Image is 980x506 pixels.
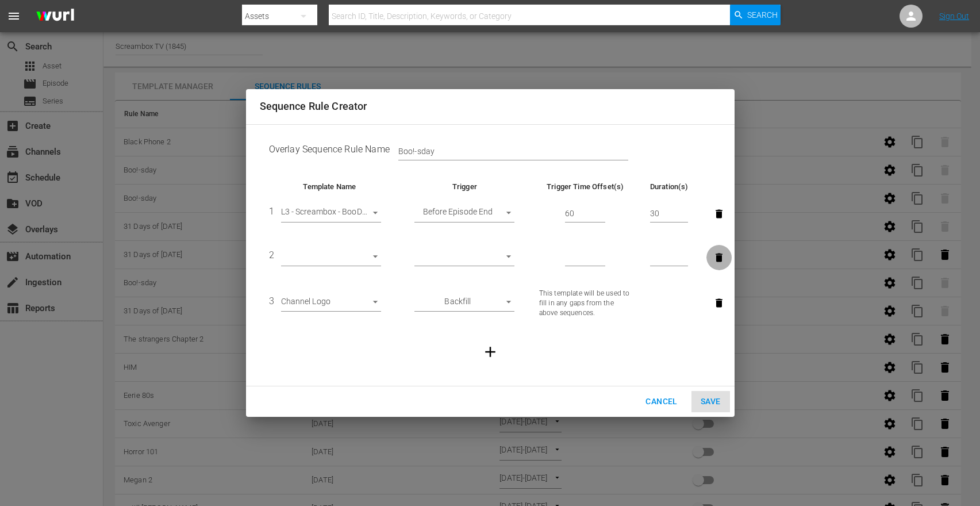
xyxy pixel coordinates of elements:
span: 1 [269,206,274,217]
th: Template Name [260,181,400,192]
span: 2 [269,250,274,260]
h2: Sequence Rule Creator [260,98,721,115]
a: Sign Out [939,11,969,21]
div: Channel Logo [281,295,381,312]
div: Backfill [414,295,514,312]
button: Cancel [636,391,686,412]
p: This template will be used to fill in any gaps from the above sequences. [539,289,632,318]
span: 3 [269,296,274,306]
span: menu [7,9,21,23]
div: L3 - Screambox - BooDays [281,205,381,223]
th: Duration(s) [641,181,698,192]
div: ​ [414,249,514,266]
span: Cancel [645,394,677,409]
span: Search [747,5,778,25]
div: Before Episode End [414,205,514,223]
span: Add Template Trigger [475,346,506,356]
img: ans4CAIJ8jUAAAAAAAAAAAAAAAAAAAAAAAAgQb4GAAAAAAAAAAAAAAAAAAAAAAAAJMjXAAAAAAAAAAAAAAAAAAAAAAAAgAT5G... [28,3,83,30]
th: Trigger [399,181,529,192]
th: Trigger Time Offset(s) [530,181,641,192]
td: Overlay Sequence Rule Name [260,134,721,170]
